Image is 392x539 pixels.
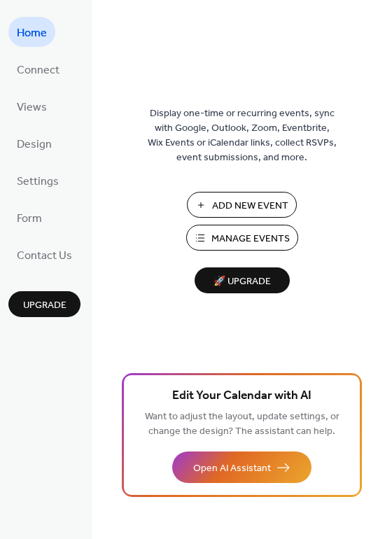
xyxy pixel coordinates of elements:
[8,54,68,84] a: Connect
[17,171,59,192] span: Settings
[193,461,271,476] span: Open AI Assistant
[17,22,47,44] span: Home
[17,97,47,118] span: Views
[8,128,60,158] a: Design
[145,407,339,441] span: Want to adjust the layout, update settings, or change the design? The assistant can help.
[8,91,55,121] a: Views
[8,202,50,232] a: Form
[17,59,59,81] span: Connect
[8,291,80,317] button: Upgrade
[17,245,72,267] span: Contact Us
[23,298,66,313] span: Upgrade
[8,165,67,195] a: Settings
[211,232,290,246] span: Manage Events
[172,451,311,483] button: Open AI Assistant
[8,17,55,47] a: Home
[195,267,290,293] button: 🚀 Upgrade
[203,272,281,291] span: 🚀 Upgrade
[212,199,288,213] span: Add New Event
[148,106,337,165] span: Display one-time or recurring events, sync with Google, Outlook, Zoom, Eventbrite, Wix Events or ...
[17,134,52,155] span: Design
[186,225,298,251] button: Manage Events
[8,239,80,269] a: Contact Us
[172,386,311,406] span: Edit Your Calendar with AI
[187,192,297,218] button: Add New Event
[17,208,42,230] span: Form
